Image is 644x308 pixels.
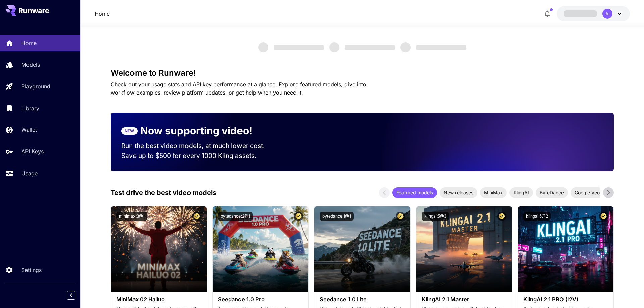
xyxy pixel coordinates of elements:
button: minimax:3@1 [116,212,147,221]
div: ByteDance [536,187,568,198]
span: New releases [440,189,477,196]
span: MiniMax [480,189,507,196]
button: Certified Model – Vetted for best performance and includes a commercial license. [396,212,405,221]
p: Models [21,61,40,69]
div: Collapse sidebar [72,289,80,301]
span: Featured models [392,189,437,196]
p: Playground [21,82,50,90]
h3: KlingAI 2.1 Master [422,296,506,303]
p: Library [21,104,39,112]
div: MiniMax [480,187,507,198]
button: Certified Model – Vetted for best performance and includes a commercial license. [192,212,201,221]
button: AI [557,6,630,21]
div: New releases [440,187,477,198]
h3: KlingAI 2.1 PRO (I2V) [523,296,608,303]
p: Now supporting video! [140,123,252,138]
p: Test drive the best video models [111,188,216,198]
a: Home [95,10,110,18]
h3: MiniMax 02 Hailuo [116,296,201,303]
h3: Seedance 1.0 Pro [218,296,303,303]
p: NEW [125,128,134,134]
span: ByteDance [536,189,568,196]
img: alt [518,206,613,292]
div: AI [602,9,612,19]
p: Wallet [21,126,37,134]
p: Settings [21,266,42,274]
button: bytedance:2@1 [218,212,253,221]
img: alt [314,206,410,292]
nav: breadcrumb [95,10,110,18]
button: bytedance:1@1 [320,212,354,221]
img: alt [213,206,308,292]
span: KlingAI [509,189,533,196]
p: Run the best video models, at much lower cost. [121,141,278,151]
p: Usage [21,169,38,177]
button: Certified Model – Vetted for best performance and includes a commercial license. [599,212,608,221]
p: Home [21,39,37,47]
button: Certified Model – Vetted for best performance and includes a commercial license. [294,212,303,221]
span: Google Veo [571,189,604,196]
span: Check out your usage stats and API key performance at a glance. Explore featured models, dive int... [111,81,366,96]
button: Collapse sidebar [67,291,75,300]
button: klingai:5@3 [422,212,449,221]
div: Google Veo [571,187,604,198]
img: alt [111,206,207,292]
h3: Welcome to Runware! [111,68,614,78]
img: alt [416,206,512,292]
h3: Seedance 1.0 Lite [320,296,405,303]
div: Featured models [392,187,437,198]
p: Save up to $500 for every 1000 Kling assets. [121,151,278,161]
button: klingai:5@2 [523,212,551,221]
button: Certified Model – Vetted for best performance and includes a commercial license. [497,212,506,221]
p: API Keys [21,147,44,156]
div: KlingAI [509,187,533,198]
